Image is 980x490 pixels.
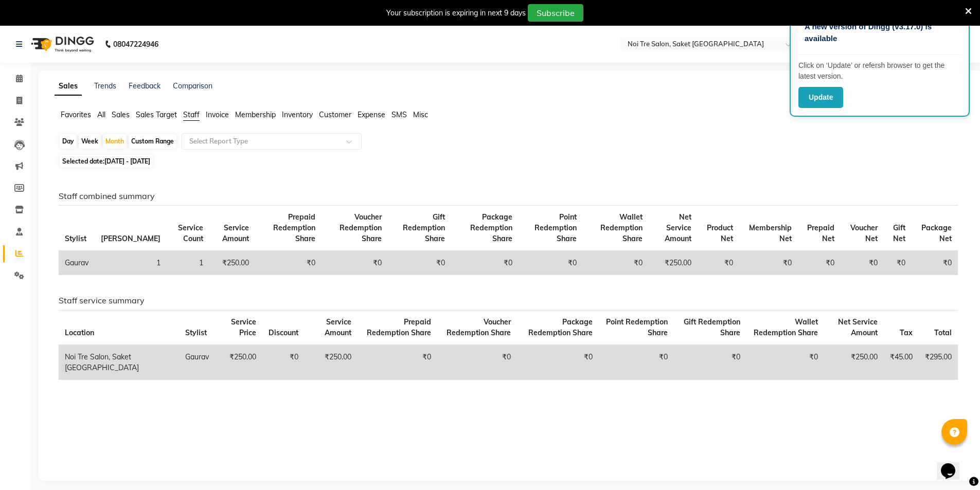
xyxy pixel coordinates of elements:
[358,345,437,380] td: ₹0
[824,345,884,380] td: ₹250.00
[222,223,249,243] span: Service Amount
[893,223,905,243] span: Gift Net
[305,345,357,380] td: ₹250.00
[367,317,431,337] span: Prepaid Redemption Share
[340,212,382,243] span: Voucher Redemption Share
[919,345,958,380] td: ₹295.00
[209,251,255,275] td: ₹250.00
[884,345,919,380] td: ₹45.00
[698,251,740,275] td: ₹0
[136,110,177,119] span: Sales Target
[900,328,913,337] span: Tax
[183,110,200,119] span: Staff
[185,328,207,337] span: Stylist
[519,251,583,275] td: ₹0
[55,77,82,96] a: Sales
[325,317,351,337] span: Service Amount
[215,345,263,380] td: ₹250.00
[884,251,912,275] td: ₹0
[391,110,407,119] span: SMS
[95,251,167,275] td: 1
[60,134,77,149] div: Day
[112,110,130,119] span: Sales
[103,134,127,149] div: Month
[26,30,97,59] img: logo
[269,328,298,337] span: Discount
[65,234,86,243] span: Stylist
[807,223,834,243] span: Prepaid Net
[60,155,153,168] span: Selected date:
[937,449,970,480] iframe: chat widget
[319,110,351,119] span: Customer
[61,110,91,119] span: Favorites
[59,296,958,305] h6: Staff service summary
[934,328,952,337] span: Total
[451,251,519,275] td: ₹0
[528,317,593,337] span: Package Redemption Share
[129,81,161,90] a: Feedback
[282,110,313,119] span: Inventory
[262,345,305,380] td: ₹0
[798,87,843,108] button: Update
[59,345,179,380] td: Noi Tre Salon, Saket [GEOGRAPHIC_DATA]
[104,157,150,165] span: [DATE] - [DATE]
[649,251,698,275] td: ₹250.00
[437,345,517,380] td: ₹0
[600,212,643,243] span: Wallet Redemption Share
[674,345,746,380] td: ₹0
[534,212,577,243] span: Point Redemption Share
[749,223,792,243] span: Membership Net
[739,251,798,275] td: ₹0
[358,110,385,119] span: Expense
[841,251,884,275] td: ₹0
[94,81,116,90] a: Trends
[447,317,511,337] span: Voucher Redemption Share
[707,223,733,243] span: Product Net
[59,191,958,201] h6: Staff combined summary
[583,251,649,275] td: ₹0
[754,317,818,337] span: Wallet Redemption Share
[606,317,668,337] span: Point Redemption Share
[273,212,315,243] span: Prepaid Redemption Share
[322,251,388,275] td: ₹0
[59,251,95,275] td: Gaurav
[178,223,203,243] span: Service Count
[805,21,955,44] p: A new version of Dingg (v3.17.0) is available
[798,60,961,82] p: Click on ‘Update’ or refersh browser to get the latest version.
[235,110,276,119] span: Membership
[599,345,674,380] td: ₹0
[403,212,445,243] span: Gift Redemption Share
[528,4,583,22] button: Subscribe
[101,234,161,243] span: [PERSON_NAME]
[179,345,215,380] td: Gaurav
[79,134,101,149] div: Week
[413,110,428,119] span: Misc
[65,328,94,337] span: Location
[388,251,451,275] td: ₹0
[255,251,322,275] td: ₹0
[231,317,256,337] span: Service Price
[97,110,105,119] span: All
[386,8,526,19] div: Your subscription is expiring in next 9 days
[684,317,740,337] span: Gift Redemption Share
[113,30,158,59] b: 08047224946
[665,212,691,243] span: Net Service Amount
[517,345,598,380] td: ₹0
[850,223,878,243] span: Voucher Net
[798,251,841,275] td: ₹0
[912,251,958,275] td: ₹0
[173,81,212,90] a: Comparison
[921,223,952,243] span: Package Net
[167,251,209,275] td: 1
[746,345,824,380] td: ₹0
[129,134,176,149] div: Custom Range
[838,317,878,337] span: Net Service Amount
[206,110,229,119] span: Invoice
[470,212,512,243] span: Package Redemption Share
